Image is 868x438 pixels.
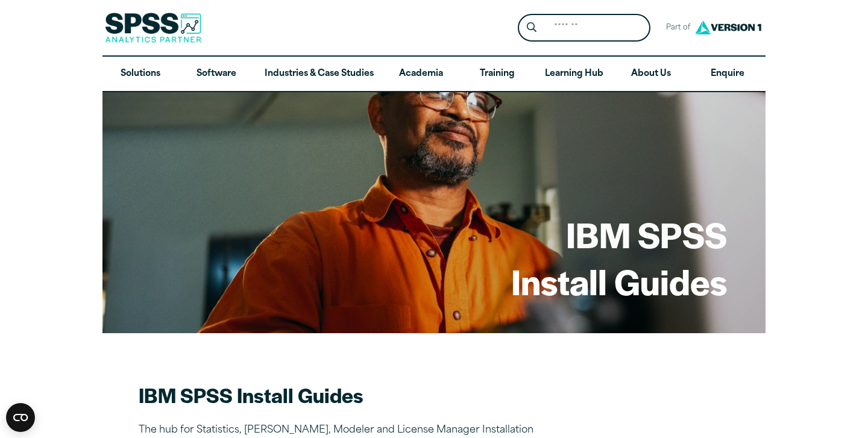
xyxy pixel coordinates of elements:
a: Industries & Case Studies [255,57,383,92]
a: Training [459,57,535,92]
svg: Search magnifying glass icon [527,22,536,33]
nav: Desktop version of site main menu [102,57,766,92]
a: Academia [383,57,459,92]
h2: IBM SPSS Install Guides [139,381,561,408]
button: Search magnifying glass icon [521,17,543,39]
span: Part of [660,19,692,37]
a: Enquire [690,57,766,92]
a: About Us [613,57,689,92]
a: Learning Hub [535,57,613,92]
a: Solutions [102,57,178,92]
h1: IBM SPSS Install Guides [511,211,727,304]
img: SPSS Analytics Partner [105,13,201,43]
button: Open CMP widget [6,403,35,432]
a: Software [178,57,254,92]
form: Site Header Search Form [518,14,650,42]
img: Version1 Logo [692,16,764,39]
